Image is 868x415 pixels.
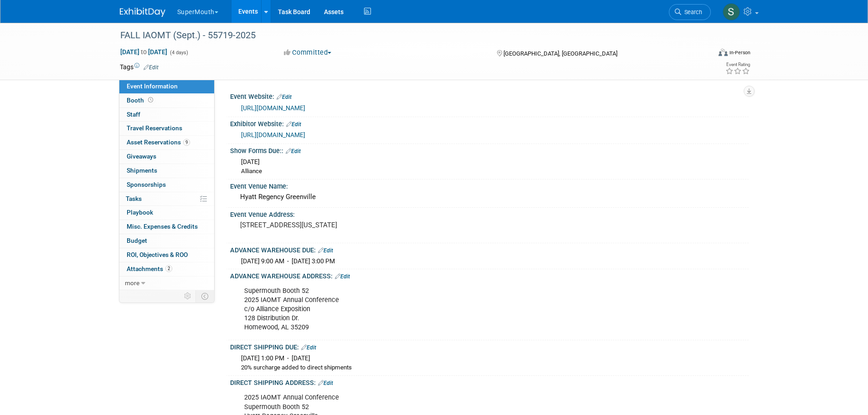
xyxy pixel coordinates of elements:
a: Edit [318,247,333,254]
td: Tags [120,62,159,72]
span: Playbook [127,209,153,216]
button: Committed [281,48,335,57]
span: Asset Reservations [127,138,190,146]
a: Event Information [119,80,214,93]
div: Event Format [657,47,751,61]
span: Misc. Expenses & Credits [127,223,198,230]
span: more [125,279,139,287]
div: Show Forms Due:: [230,144,749,156]
span: Giveaways [127,153,156,160]
a: Asset Reservations9 [119,136,214,149]
div: In-Person [729,49,750,56]
a: Misc. Expenses & Credits [119,220,214,234]
span: Sponsorships [127,181,166,188]
a: more [119,277,214,290]
span: (4 days) [169,50,188,56]
span: Search [681,9,702,15]
div: Exhibitor Website: [230,117,749,129]
div: 20% surcharge added to direct shipments [241,364,742,372]
span: [DATE] [DATE] [120,48,168,56]
a: Booth [119,94,214,108]
div: Event Website: [230,90,749,102]
img: Format-Inperson.png [719,49,728,56]
span: Travel Reservations [127,124,182,132]
span: Staff [127,111,140,118]
div: Supermouth Booth 52 2025 IAOMT Annual Conference c/o Alliance Exposition 128 Distribution Dr. Hom... [238,282,648,337]
span: 9 [183,139,190,146]
a: [URL][DOMAIN_NAME] [241,104,305,112]
span: [DATE] [241,158,260,165]
a: Edit [277,94,292,100]
span: Budget [127,237,147,244]
a: Playbook [119,206,214,220]
a: ROI, Objectives & ROO [119,248,214,262]
span: [GEOGRAPHIC_DATA], [GEOGRAPHIC_DATA] [503,50,617,57]
div: Hyatt Regency Greenville [237,190,742,204]
div: FALL IAOMT (Sept.) - 55719-2025 [117,27,697,44]
div: Event Venue Name: [230,179,749,191]
a: Budget [119,234,214,248]
div: Event Rating [725,62,750,67]
div: ADVANCE WAREHOUSE DUE: [230,243,749,255]
div: DIRECT SHIPPING ADDRESS: [230,376,749,388]
div: DIRECT SHIPPING DUE: [230,340,749,352]
a: Edit [144,64,159,71]
div: Alliance [241,167,742,176]
span: Tasks [126,195,142,202]
a: Giveaways [119,150,214,164]
span: [DATE] 9:00 AM - [DATE] 3:00 PM [241,257,335,265]
td: Toggle Event Tabs [195,290,214,302]
a: Tasks [119,192,214,206]
a: Staff [119,108,214,122]
span: 2 [165,265,172,272]
span: Booth not reserved yet [146,97,155,103]
a: Edit [318,380,333,386]
a: Edit [286,121,301,128]
a: Edit [286,148,301,154]
img: Sam Murphy [723,3,740,20]
a: Shipments [119,164,214,178]
span: ROI, Objectives & ROO [127,251,188,258]
a: Edit [335,273,350,280]
a: Travel Reservations [119,122,214,135]
span: [DATE] 1:00 PM - [DATE] [241,354,310,362]
td: Personalize Event Tab Strip [180,290,196,302]
span: Booth [127,97,155,104]
span: to [139,48,148,56]
div: ADVANCE WAREHOUSE ADDRESS: [230,269,749,281]
span: Shipments [127,167,157,174]
a: [URL][DOMAIN_NAME] [241,131,305,138]
div: Event Venue Address: [230,208,749,219]
a: Edit [301,344,316,351]
pre: [STREET_ADDRESS][US_STATE] [240,221,436,229]
span: Attachments [127,265,172,272]
img: ExhibitDay [120,8,165,17]
a: Search [669,4,711,20]
a: Sponsorships [119,178,214,192]
span: Event Information [127,82,178,90]
a: Attachments2 [119,262,214,276]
